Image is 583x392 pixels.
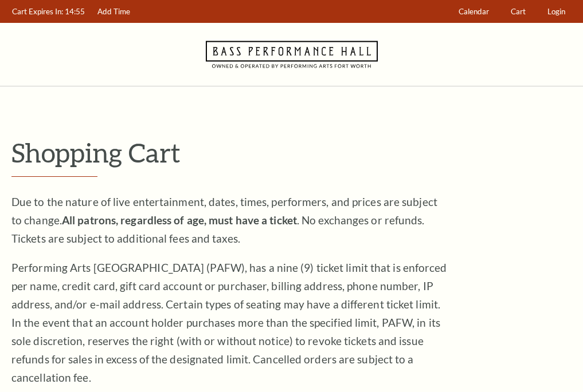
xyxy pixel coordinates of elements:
[506,1,531,23] a: Cart
[92,1,136,23] a: Add Time
[11,138,572,167] p: Shopping Cart
[547,7,565,16] span: Login
[11,195,437,245] span: Due to the nature of live entertainment, dates, times, performers, and prices are subject to chan...
[11,259,447,387] p: Performing Arts [GEOGRAPHIC_DATA] (PAFW), has a nine (9) ticket limit that is enforced per name, ...
[511,7,526,16] span: Cart
[65,7,85,16] span: 14:55
[62,213,297,227] strong: All patrons, regardless of age, must have a ticket
[542,1,571,23] a: Login
[459,7,489,16] span: Calendar
[12,7,63,16] span: Cart Expires In:
[453,1,495,23] a: Calendar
